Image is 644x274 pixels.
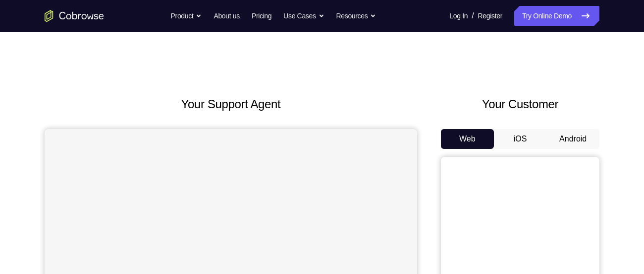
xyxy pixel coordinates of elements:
[472,10,474,22] span: /
[514,6,599,26] a: Try Online Demo
[252,6,271,26] a: Pricing
[171,6,202,26] button: Product
[441,129,494,149] button: Web
[283,6,324,26] button: Use Cases
[546,129,599,149] button: Android
[214,6,239,26] a: About us
[441,95,599,113] h2: Your Customer
[449,6,468,26] a: Log In
[45,95,417,113] h2: Your Support Agent
[336,6,376,26] button: Resources
[494,129,547,149] button: iOS
[45,10,104,22] a: Go to the home page
[478,6,502,26] a: Register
